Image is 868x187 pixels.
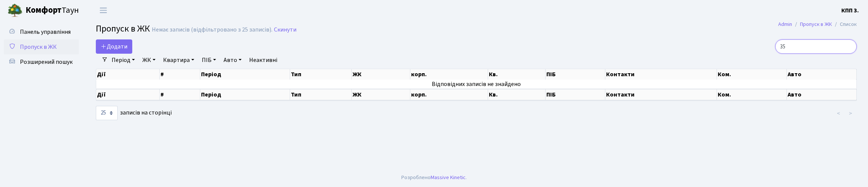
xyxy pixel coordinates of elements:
th: Дії [96,69,160,80]
th: Ком. [717,69,787,80]
select: записів на сторінці [96,106,118,120]
span: Таун [26,4,79,17]
th: ЖК [352,69,410,80]
th: # [160,69,200,80]
th: ПІБ [546,89,605,100]
div: Розроблено . [401,173,467,182]
a: Розширений пошук [4,54,79,69]
a: Квартира [160,54,197,66]
a: КПП 3. [841,6,859,15]
th: Період [200,89,290,100]
th: Кв. [488,89,546,100]
b: Комфорт [26,4,62,16]
th: ПІБ [546,69,605,80]
a: Додати [96,39,132,54]
td: Відповідних записів не знайдено [96,80,857,89]
span: Панель управління [20,28,71,36]
button: Переключити навігацію [94,4,113,17]
div: Немає записів (відфільтровано з 25 записів). [152,26,272,33]
th: Тип [290,89,352,100]
a: Пропуск в ЖК [800,20,832,28]
a: Massive Kinetic [431,173,466,181]
a: Період [109,54,138,66]
nav: breadcrumb [767,17,868,32]
th: Кв. [488,69,546,80]
span: Розширений пошук [20,58,73,66]
a: Скинути [274,26,296,33]
th: Авто [787,89,857,100]
a: Панель управління [4,24,79,39]
th: Авто [787,69,857,80]
img: logo.png [8,3,23,18]
span: Пропуск в ЖК [20,43,57,51]
a: ПІБ [199,54,219,66]
th: # [160,89,200,100]
a: Пропуск в ЖК [4,39,79,54]
a: Неактивні [246,54,280,66]
th: Тип [290,69,352,80]
span: Пропуск в ЖК [96,22,150,35]
span: Додати [101,42,127,51]
a: Admin [778,20,792,28]
th: Період [200,69,290,80]
th: корп. [410,89,488,100]
label: записів на сторінці [96,106,172,120]
th: Контакти [605,69,717,80]
a: Авто [221,54,245,66]
th: корп. [410,69,488,80]
th: Дії [96,89,160,100]
input: Пошук... [775,39,857,54]
th: Контакти [605,89,717,100]
li: Список [832,20,857,29]
th: Ком. [717,89,787,100]
th: ЖК [352,89,410,100]
a: ЖК [139,54,159,66]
